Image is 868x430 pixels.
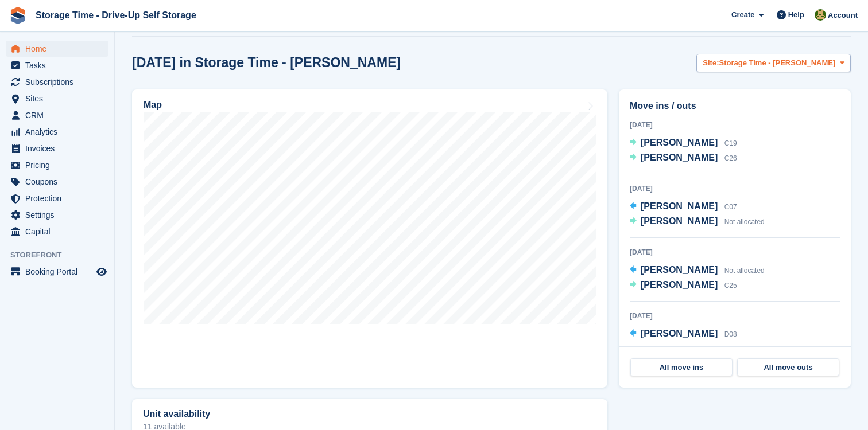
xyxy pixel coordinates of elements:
span: Sites [25,91,94,107]
span: [PERSON_NAME] [641,280,718,290]
a: menu [6,91,108,107]
span: [PERSON_NAME] [641,265,718,275]
a: [PERSON_NAME] C26 [630,151,737,166]
span: [PERSON_NAME] [641,329,718,338]
div: [DATE] [630,311,840,321]
a: Storage Time - Drive-Up Self Storage [31,6,201,25]
a: [PERSON_NAME] D08 [630,327,737,342]
span: Capital [25,224,94,240]
a: [PERSON_NAME] C07 [630,200,737,214]
a: [PERSON_NAME] C25 [630,278,737,293]
span: Home [25,41,94,57]
h2: Unit availability [143,409,210,419]
a: All move ins [630,358,733,377]
a: Map [132,89,607,388]
a: menu [6,41,108,57]
span: Site: [703,57,719,69]
span: C07 [724,203,737,211]
span: C19 [724,139,737,147]
a: menu [6,174,108,190]
span: [PERSON_NAME] [641,201,718,211]
h2: Move ins / outs [630,99,840,113]
span: Subscriptions [25,74,94,90]
span: Settings [25,207,94,223]
span: Protection [25,190,94,206]
a: menu [6,157,108,173]
span: Storefront [10,249,114,261]
span: Invoices [25,140,94,157]
a: menu [6,74,108,90]
a: menu [6,57,108,73]
span: Pricing [25,157,94,173]
div: [DATE] [630,183,840,194]
a: menu [6,190,108,206]
a: [PERSON_NAME] C19 [630,136,737,151]
a: [PERSON_NAME] Not allocated [630,214,765,229]
span: Coupons [25,174,94,190]
span: Account [828,10,858,21]
a: menu [6,124,108,140]
a: menu [6,264,108,280]
span: Help [788,9,804,21]
span: D08 [724,330,737,338]
img: stora-icon-8386f47178a22dfd0bd8f6a31ec36ba5ce8667c1dd55bd0f319d3a0aa187defe.svg [9,7,26,24]
a: menu [6,140,108,157]
h2: [DATE] in Storage Time - [PERSON_NAME] [132,55,401,71]
span: C26 [724,154,737,162]
span: CRM [25,107,94,123]
span: [PERSON_NAME] [641,153,718,162]
a: All move outs [737,358,839,377]
span: C25 [724,282,737,290]
a: menu [6,107,108,123]
span: Not allocated [724,218,765,226]
h2: Map [144,100,162,110]
a: menu [6,207,108,223]
span: [PERSON_NAME] [641,138,718,147]
span: Not allocated [724,267,765,275]
img: Zain Sarwar [815,9,826,21]
span: Booking Portal [25,264,94,280]
span: Storage Time - [PERSON_NAME] [719,57,836,69]
a: menu [6,224,108,240]
span: Create [731,9,754,21]
span: [PERSON_NAME] [641,216,718,226]
span: Analytics [25,124,94,140]
div: [DATE] [630,247,840,257]
a: Preview store [95,265,108,279]
span: Tasks [25,57,94,73]
button: Site: Storage Time - [PERSON_NAME] [696,54,851,73]
a: [PERSON_NAME] Not allocated [630,263,765,278]
div: [DATE] [630,120,840,130]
